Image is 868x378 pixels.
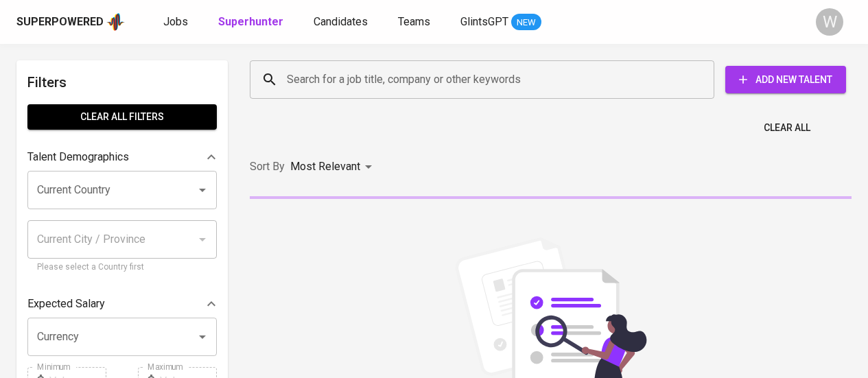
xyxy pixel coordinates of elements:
[398,14,433,31] a: Teams
[250,158,285,175] p: Sort By
[758,115,816,141] button: Clear All
[290,154,377,180] div: Most Relevant
[27,149,129,165] p: Talent Demographics
[27,290,217,318] div: Expected Salary
[193,327,212,346] button: Open
[764,119,810,137] span: Clear All
[16,14,104,30] div: Superpowered
[16,12,125,32] a: Superpoweredapp logo
[27,143,217,171] div: Talent Demographics
[460,14,541,31] a: GlintsGPT NEW
[816,8,843,36] div: W
[736,71,835,88] span: Add New Talent
[511,16,541,29] span: NEW
[193,180,212,200] button: Open
[398,15,430,28] span: Teams
[290,158,360,175] p: Most Relevant
[106,12,125,32] img: app logo
[37,261,207,274] p: Please select a Country first
[725,66,846,93] button: Add New Talent
[38,108,206,126] span: Clear All filters
[27,104,217,130] button: Clear All filters
[218,14,286,31] a: Superhunter
[163,15,188,28] span: Jobs
[163,14,191,31] a: Jobs
[314,14,371,31] a: Candidates
[27,296,105,312] p: Expected Salary
[27,71,217,93] h6: Filters
[460,15,508,28] span: GlintsGPT
[314,15,368,28] span: Candidates
[218,15,283,28] b: Superhunter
